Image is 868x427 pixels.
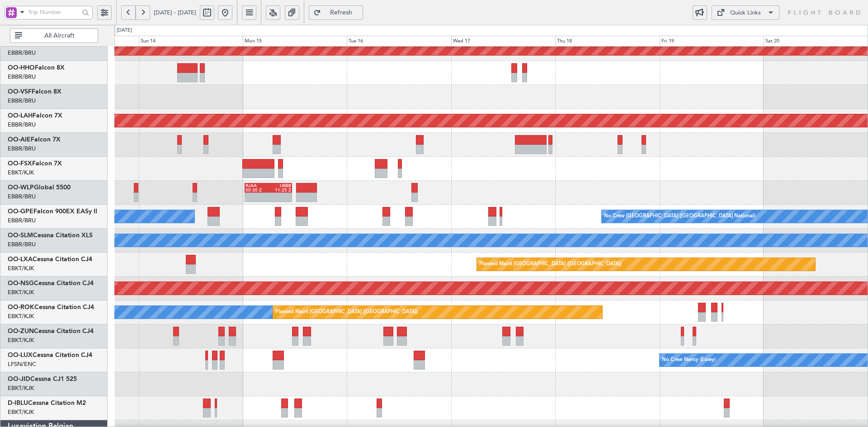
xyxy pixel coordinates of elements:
input: Trip Number [28,5,79,19]
a: EBKT/KJK [8,264,34,272]
a: EBKT/KJK [8,336,34,344]
span: OO-HHO [8,65,35,71]
a: OO-LXACessna Citation CJ4 [8,256,92,263]
div: - [269,197,292,202]
span: Refresh [323,9,360,16]
div: Wed 17 [451,36,555,47]
div: Quick Links [730,9,761,18]
span: OO-WLP [8,184,34,191]
a: EBBR/BRU [8,121,36,129]
a: OO-LAHFalcon 7X [8,113,62,119]
a: OO-SLMCessna Citation XLS [8,232,93,239]
a: LFSN/ENC [8,360,36,368]
a: EBBR/BRU [8,216,36,225]
span: OO-LXA [8,256,33,263]
span: OO-ROK [8,304,34,310]
a: EBBR/BRU [8,240,36,249]
a: OO-GPEFalcon 900EX EASy II [8,208,97,215]
a: OO-ZUNCessna Citation CJ4 [8,328,94,334]
span: OO-FSX [8,160,32,167]
a: EBKT/KJK [8,288,34,296]
a: OO-JIDCessna CJ1 525 [8,376,77,382]
div: [DATE] [117,27,132,34]
span: OO-LUX [8,352,33,358]
a: OO-WLPGlobal 5500 [8,184,71,191]
a: EBKT/KJK [8,312,34,320]
span: OO-JID [8,376,30,382]
button: All Aircraft [10,28,98,43]
a: EBBR/BRU [8,192,36,201]
div: Planned Maint [GEOGRAPHIC_DATA] ([GEOGRAPHIC_DATA]) [479,258,622,271]
a: EBBR/BRU [8,73,36,81]
span: All Aircraft [24,33,95,39]
a: OO-FSXFalcon 7X [8,160,62,167]
a: EBBR/BRU [8,97,36,105]
span: OO-AIE [8,136,31,143]
div: Tue 16 [347,36,451,47]
div: 00:30 Z [245,188,269,192]
span: OO-ZUN [8,328,34,334]
a: D-IBLUCessna Citation M2 [8,400,86,406]
a: OO-ROKCessna Citation CJ4 [8,304,94,310]
div: - [245,197,269,202]
div: Thu 18 [555,36,659,47]
a: OO-NSGCessna Citation CJ4 [8,280,94,286]
a: OO-AIEFalcon 7X [8,136,61,143]
span: OO-VSF [8,89,32,95]
a: EBBR/BRU [8,145,36,153]
button: Quick Links [712,5,779,20]
a: EBBR/BRU [8,49,36,57]
a: OO-VSFFalcon 8X [8,89,61,95]
button: Refresh [309,5,363,20]
a: EBKT/KJK [8,169,34,177]
a: OO-LUXCessna Citation CJ4 [8,352,92,358]
div: Mon 15 [243,36,347,47]
span: [DATE] - [DATE] [154,9,196,17]
div: RJAA [245,183,269,188]
div: No Crew [GEOGRAPHIC_DATA] ([GEOGRAPHIC_DATA] National) [604,210,755,223]
div: Fri 19 [660,36,764,47]
div: Sun 14 [139,36,243,47]
div: No Crew Nancy (Essey) [662,353,716,367]
a: EBKT/KJK [8,384,34,392]
div: 11:25 Z [269,188,292,192]
a: EBKT/KJK [8,408,34,416]
div: Planned Maint [GEOGRAPHIC_DATA] ([GEOGRAPHIC_DATA]) [275,305,418,319]
span: OO-LAH [8,113,33,119]
span: D-IBLU [8,400,28,406]
div: UBBB [269,183,292,188]
a: OO-HHOFalcon 8X [8,65,65,71]
span: OO-SLM [8,232,33,239]
div: Sat 20 [764,36,868,47]
span: OO-NSG [8,280,34,286]
span: OO-GPE [8,208,33,215]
